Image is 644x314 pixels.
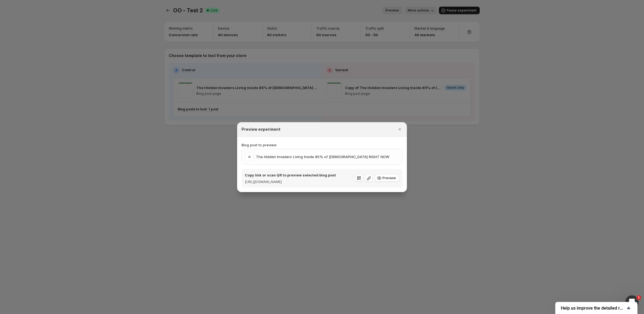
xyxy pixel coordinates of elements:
span: Help us improve the detailed report for A/B campaigns [561,306,625,311]
p: Copy link or scan QR to preview selected blog post [245,172,336,178]
span: Preview [383,176,396,180]
button: Close [396,125,404,133]
img: The Hidden Invaders Living Inside 85% of Americans RIGHT NOW [245,152,254,161]
button: Preview [375,174,399,182]
p: [URL][DOMAIN_NAME] [245,179,336,184]
h2: Preview experiment [242,127,280,132]
p: Blog post to preview [242,142,403,148]
iframe: Intercom live chat [625,295,639,309]
span: 1 [637,295,641,300]
button: Show survey - Help us improve the detailed report for A/B campaigns [561,305,632,311]
p: The Hidden Invaders Living Inside 85% of [DEMOGRAPHIC_DATA] RIGHT NOW [256,154,389,159]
